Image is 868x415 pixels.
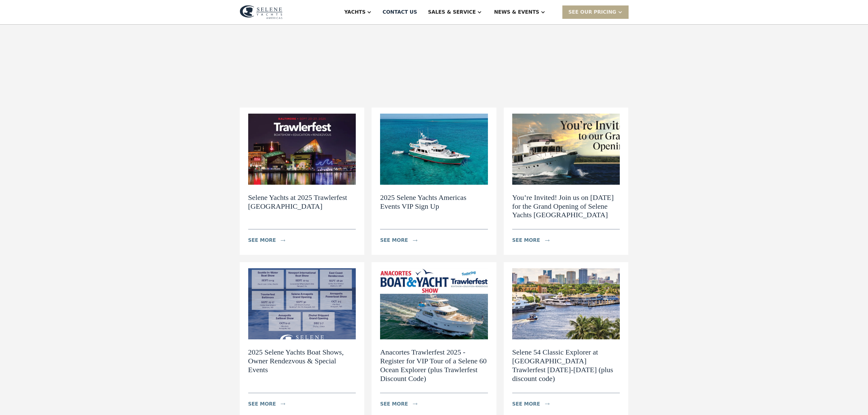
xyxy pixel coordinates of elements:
img: icon [413,239,417,242]
div: SEE Our Pricing [562,5,629,19]
div: see more [380,400,408,408]
img: icon [281,403,285,405]
img: icon [281,239,285,242]
h2: Selene 54 Classic Explorer at [GEOGRAPHIC_DATA] Trawlerfest [DATE]-[DATE] (plus discount code) [512,348,620,383]
img: logo [240,5,283,19]
div: Sales & Service [428,9,476,16]
h2: You’re Invited! Join us on [DATE] for the Grand Opening of Selene Yachts [GEOGRAPHIC_DATA] [512,193,620,219]
h2: 2025 Selene Yachts Boat Shows, Owner Rendezvous & Special Events [248,348,356,374]
div: see more [248,400,276,408]
div: see more [380,237,408,244]
a: You’re Invited! Join us on [DATE] for the Grand Opening of Selene Yachts [GEOGRAPHIC_DATA]see mor... [504,108,629,255]
h2: Selene Yachts at 2025 Trawlerfest [GEOGRAPHIC_DATA] [248,193,356,211]
div: see more [248,237,276,244]
h2: Anacortes Trawlerfest 2025 - Register for VIP Tour of a Selene 60 Ocean Explorer (plus Trawlerfes... [380,348,488,383]
div: News & EVENTS [494,9,539,16]
div: see more [512,400,540,408]
div: SEE Our Pricing [568,9,616,16]
div: Yachts [344,9,365,16]
a: 2025 Selene Yachts Americas Events VIP Sign Upsee moreicon [372,108,496,255]
a: Selene Yachts at 2025 Trawlerfest [GEOGRAPHIC_DATA]see moreicon [240,108,365,255]
div: Contact US [383,9,417,16]
img: icon [545,403,550,405]
img: icon [413,403,417,405]
img: icon [545,239,550,242]
div: see more [512,237,540,244]
h2: 2025 Selene Yachts Americas Events VIP Sign Up [380,193,488,211]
